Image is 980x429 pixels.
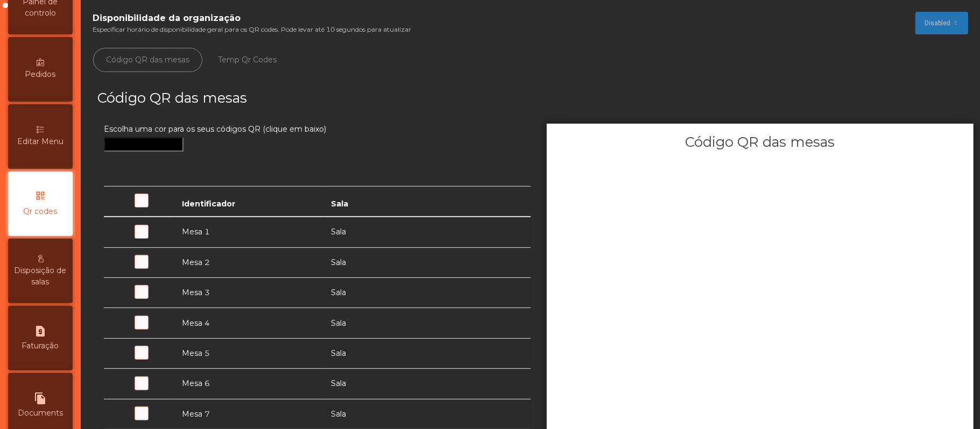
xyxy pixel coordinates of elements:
span: Faturação [22,340,59,352]
span: Qr codes [24,206,58,217]
span: Especificar horário de disponibilidade geral para os QR codes. Pode levar até 10 segundos para at... [93,25,411,34]
td: Mesa 4 [175,308,325,338]
td: Sala [325,217,531,247]
span: Disposição de salas [11,265,70,288]
a: Temp Qr Codes [205,48,290,72]
span: Documents [18,407,63,419]
td: Mesa 3 [175,277,325,308]
span: Editar Menu [17,136,64,147]
td: Sala [325,369,531,399]
i: request_page [34,325,47,338]
td: Mesa 2 [175,247,325,277]
td: Mesa 6 [175,369,325,399]
button: Disabled [915,12,968,34]
a: Código QR das mesas [93,48,202,72]
label: Escolha uma cor para os seus códigos QR (clique em baixo) [104,124,326,135]
td: Sala [325,338,531,368]
h3: Código QR das mesas [547,132,974,152]
th: Identificador [175,186,325,217]
span: Pedidos [25,69,56,80]
span: Disabled [925,18,950,28]
h3: Código QR das mesas [97,88,527,108]
td: Sala [325,399,531,429]
td: Sala [325,308,531,338]
th: Sala [325,186,531,217]
i: file_copy [34,392,47,405]
td: Sala [325,277,531,308]
td: Sala [325,247,531,277]
td: Mesa 5 [175,338,325,368]
td: Mesa 7 [175,399,325,429]
td: Mesa 1 [175,217,325,247]
i: qr_code [34,190,47,203]
span: Disponibilidade da organização [93,12,411,25]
